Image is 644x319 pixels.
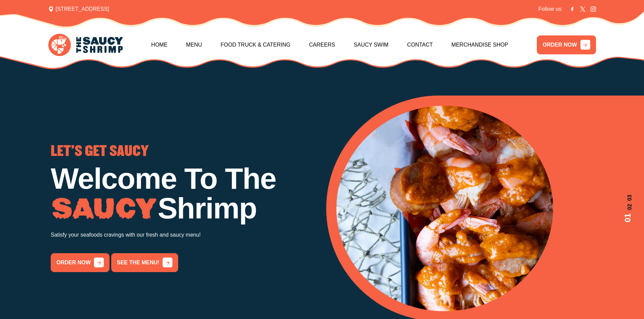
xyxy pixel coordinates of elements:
a: Merchandise Shop [451,30,508,59]
a: Contact [407,30,433,59]
a: Home [151,30,167,59]
a: Saucy Swim [354,30,388,59]
span: [STREET_ADDRESS] [48,5,109,13]
a: Food Truck & Catering [220,30,290,59]
a: See the menu! [111,253,178,272]
a: Menu [186,30,202,59]
span: 01 [622,213,634,222]
span: 02 [622,204,634,210]
h1: Welcome To The Shrimp [51,164,318,223]
span: Follow us: [538,5,563,13]
span: 03 [622,194,634,201]
div: 1 / 3 [336,106,634,311]
img: logo [48,34,123,56]
a: order now [51,253,110,272]
div: 1 / 3 [51,145,318,272]
img: Banner Image [336,106,553,311]
span: LET'S GET SAUCY [51,145,149,158]
a: ORDER NOW [537,35,596,54]
a: Careers [309,30,335,59]
p: Satisfy your seafoods cravings with our fresh and saucy menu! [51,230,318,240]
img: Image [51,198,158,220]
